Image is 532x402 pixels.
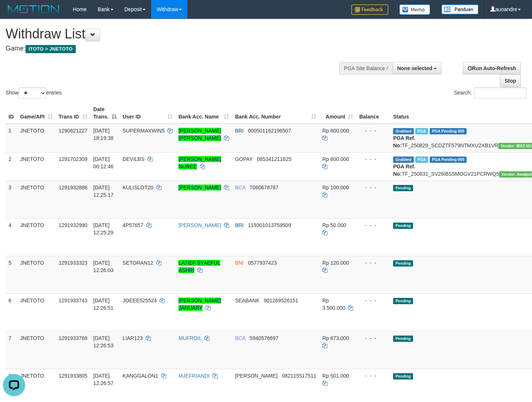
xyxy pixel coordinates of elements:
[59,298,88,303] span: 1291933743
[322,298,345,311] span: Rp 3.500.000
[93,222,114,236] span: [DATE] 12:25:29
[6,27,347,41] h1: Withdraw List
[393,223,413,229] span: Pending
[17,152,56,181] td: JNETOTO
[392,62,441,75] button: None selected
[356,103,390,124] th: Balance
[123,298,157,303] span: JOEEE525524
[3,3,25,25] button: Open LiveChat chat widget
[235,156,252,162] span: GOPAY
[93,185,114,198] span: [DATE] 12:25:17
[322,373,349,379] span: Rp 501.000
[235,260,243,266] span: BNI
[415,128,428,134] span: Marked by auowiliam
[282,373,316,379] span: Copy 082115517511 to clipboard
[351,4,388,15] img: Feedback.jpg
[454,87,526,99] label: Search:
[359,184,387,191] div: - - -
[393,373,413,379] span: Pending
[232,103,319,124] th: Bank Acc. Number: activate to sort column ascending
[248,222,291,228] span: Copy 119301013759509 to clipboard
[178,373,209,379] a: MJEFRIANDI
[339,62,392,75] div: PGA Site Balance /
[123,222,143,228] span: 4P57657
[359,372,387,379] div: - - -
[393,128,414,134] span: Grabbed
[123,373,158,379] span: KANGGALON1
[393,260,413,267] span: Pending
[17,293,56,331] td: JNETOTO
[264,298,298,303] span: Copy 901269526151 to clipboard
[322,185,349,190] span: Rp 100.000
[17,331,56,369] td: JNETOTO
[6,152,17,181] td: 2
[59,185,88,190] span: 1291932886
[441,4,478,14] img: panduan.png
[123,128,165,134] span: SUPERMAXWIN5
[93,373,114,386] span: [DATE] 12:26:57
[463,62,521,75] a: Run Auto-Refresh
[235,298,259,303] span: SEABANK
[17,256,56,293] td: JNETOTO
[322,222,346,228] span: Rp 50.000
[500,75,521,87] a: Stop
[415,157,428,163] span: Marked by auowiliam
[235,373,277,379] span: [PERSON_NAME]
[6,103,17,124] th: ID
[56,103,91,124] th: Trans ID: activate to sort column ascending
[430,157,467,163] span: PGA Pending
[399,4,430,15] img: Button%20Memo.svg
[235,128,243,134] span: BRI
[250,335,279,341] span: Copy 5940576697 to clipboard
[91,103,120,124] th: Date Trans.: activate to sort column descending
[178,298,221,311] a: [PERSON_NAME] JANUARY
[123,260,153,266] span: SETORAN12
[6,45,347,52] h4: Game:
[17,103,56,124] th: Game/API: activate to sort column ascending
[359,259,387,267] div: - - -
[6,331,17,369] td: 7
[17,218,56,256] td: JNETOTO
[178,156,221,169] a: [PERSON_NAME] NURCE
[123,335,143,341] span: LIAR123
[123,185,153,190] span: KULISLOT20
[17,181,56,218] td: JNETOTO
[359,155,387,163] div: - - -
[322,335,349,341] span: Rp 673.000
[319,103,356,124] th: Amount: activate to sort column ascending
[17,124,56,152] td: JNETOTO
[59,222,88,228] span: 1291932990
[322,128,349,134] span: Rp 800.000
[120,103,175,124] th: User ID: activate to sort column ascending
[178,335,201,341] a: MUFROIL
[393,164,415,177] b: PGA Ref. No:
[6,256,17,293] td: 5
[93,335,114,348] span: [DATE] 12:26:53
[59,373,88,379] span: 1291933805
[322,156,349,162] span: Rp 600.000
[178,222,221,228] a: [PERSON_NAME]
[93,298,114,311] span: [DATE] 12:26:51
[6,4,62,15] img: MOTION_logo.png
[393,135,415,148] b: PGA Ref. No:
[175,103,232,124] th: Bank Acc. Name: activate to sort column ascending
[248,128,291,134] span: Copy 000501162196507 to clipboard
[93,156,114,169] span: [DATE] 00:12:46
[250,185,279,190] span: Copy 7060678787 to clipboard
[359,334,387,342] div: - - -
[123,156,144,162] span: DEVILBS
[235,185,245,190] span: BCA
[18,87,46,99] select: Showentries
[359,221,387,229] div: - - -
[6,124,17,152] td: 1
[93,260,114,273] span: [DATE] 12:26:03
[393,336,413,342] span: Pending
[59,260,88,266] span: 1291933323
[25,45,76,53] span: ITOTO > JNETOTO
[59,335,88,341] span: 1291933768
[6,181,17,218] td: 3
[59,156,88,162] span: 1291702309
[248,260,277,266] span: Copy 0577937423 to clipboard
[393,157,414,163] span: Grabbed
[359,297,387,304] div: - - -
